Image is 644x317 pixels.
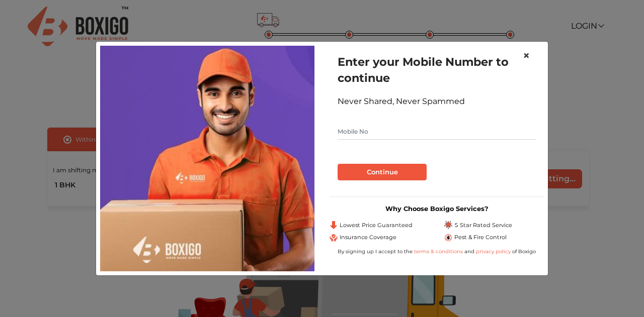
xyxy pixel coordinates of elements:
[340,221,413,230] span: Lowest Price Guaranteed
[454,233,507,242] span: Pest & Fire Control
[474,248,512,255] a: privacy policy
[414,248,464,255] a: terms & conditions
[338,54,536,86] h1: Enter your Mobile Number to continue
[338,124,536,140] input: Mobile No
[100,46,314,271] img: relocation-img
[330,205,544,213] h3: Why Choose Boxigo Services?
[515,42,538,70] button: Close
[454,221,512,230] span: 5 Star Rated Service
[523,48,530,63] span: ×
[340,233,396,242] span: Insurance Coverage
[330,248,544,255] div: By signing up I accept to the and of Boxigo
[338,95,536,108] div: Never Shared, Never Spammed
[338,164,427,181] button: Continue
